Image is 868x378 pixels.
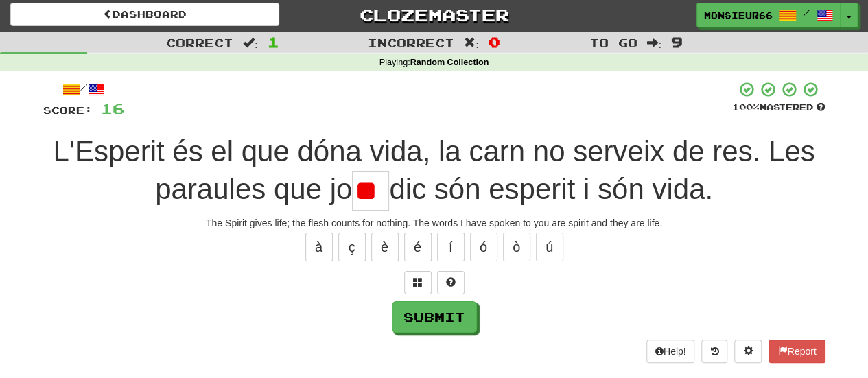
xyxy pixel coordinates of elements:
strong: Random Collection [410,58,489,67]
span: : [243,37,258,49]
button: Help! [646,340,695,363]
button: é [404,233,432,261]
a: Clozemaster [300,3,569,27]
span: 100 % [732,102,760,113]
span: 1 [268,34,279,50]
span: 16 [101,99,124,117]
a: Dashboard [10,3,279,26]
span: 9 [671,34,683,50]
button: Single letter hint - you only get 1 per sentence and score half the points! alt+h [437,271,465,294]
span: dic són esperit i són vida. [389,173,713,205]
button: Switch sentence to multiple choice alt+p [404,271,432,294]
button: à [305,233,333,261]
button: ò [503,233,530,261]
button: ú [536,233,563,261]
span: : [464,37,479,49]
div: Mastered [732,102,825,114]
span: Incorrect [368,36,454,49]
span: : [646,37,661,49]
button: Submit [392,301,477,333]
button: Round history (alt+y) [701,340,727,363]
span: / [803,8,810,18]
button: ç [338,233,366,261]
span: monsieur66 [704,9,773,21]
button: ó [470,233,497,261]
span: Score: [43,104,93,116]
span: 0 [489,34,500,50]
a: monsieur66 / [696,3,841,27]
span: L'Esperit és el que dóna vida, la carn no serveix de res. Les paraules que jo [54,135,815,205]
div: / [43,81,124,98]
span: To go [589,36,637,49]
button: í [437,233,465,261]
button: è [371,233,399,261]
span: Correct [166,36,233,49]
div: The Spirit gives life; the flesh counts for nothing. The words I have spoken to you are spirit an... [43,216,825,230]
button: Report [769,340,825,363]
